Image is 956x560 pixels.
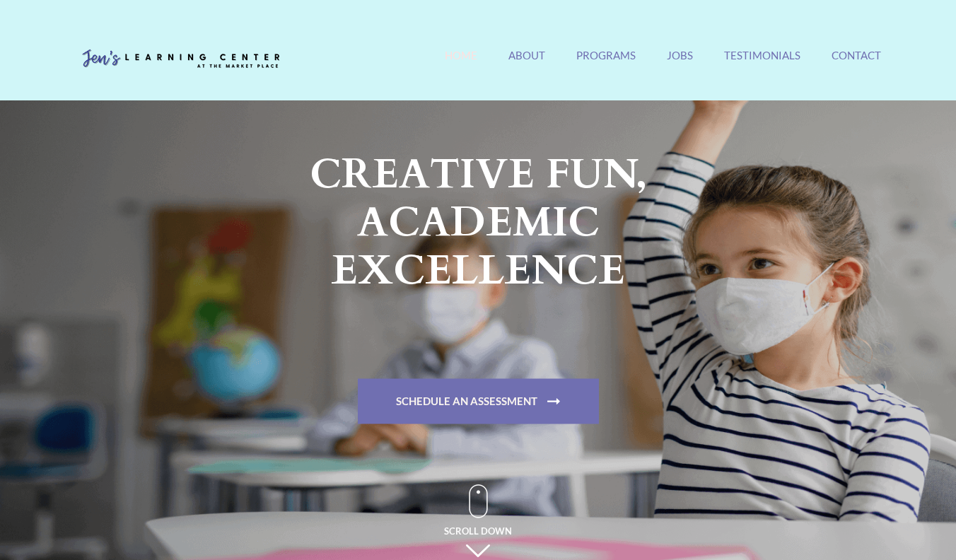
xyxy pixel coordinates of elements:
a: Contact [832,49,881,79]
a: About [508,49,545,79]
a: Jobs [667,49,693,79]
a: Programs [576,49,636,79]
a: Home [445,49,477,79]
img: Jen's Learning Center Logo Transparent [75,38,287,81]
a: Testimonials [724,49,800,79]
span: Scroll Down [444,484,512,557]
a: Schedule An Assessment [358,378,599,424]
